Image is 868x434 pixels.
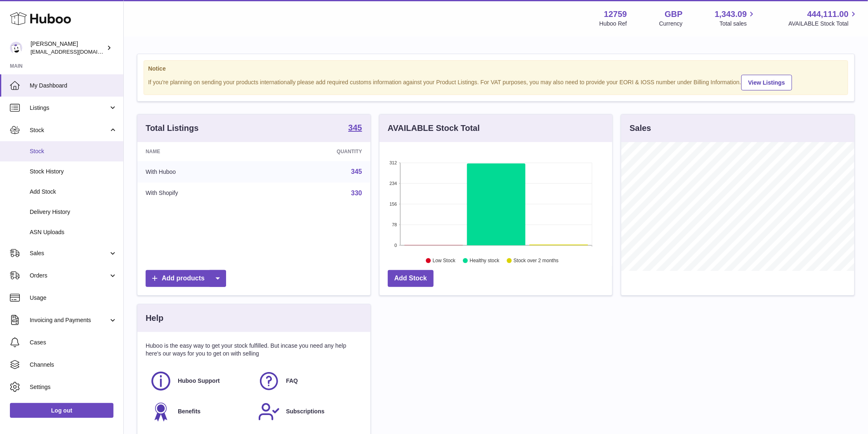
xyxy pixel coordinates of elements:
[30,361,117,369] span: Channels
[150,401,250,423] a: Benefits
[715,9,747,20] span: 1,343.09
[599,20,627,28] div: Huboo Ref
[10,403,113,418] a: Log out
[388,123,480,134] h3: AVAILABLE Stock Total
[150,370,250,392] a: Huboo Support
[389,181,397,186] text: 234
[719,20,756,28] span: Total sales
[30,82,117,90] span: My Dashboard
[348,123,362,133] a: 345
[286,408,324,415] span: Subscriptions
[788,9,858,28] a: 444,111.00 AVAILABLE Stock Total
[351,190,362,197] a: 330
[30,168,117,175] span: Stock History
[30,272,108,280] span: Orders
[148,65,844,73] strong: Notice
[30,294,117,302] span: Usage
[659,20,683,28] div: Currency
[286,377,298,385] span: FAQ
[30,249,108,257] span: Sales
[604,9,627,20] strong: 12759
[715,9,757,28] a: 1,343.09 Total sales
[389,202,397,206] text: 156
[30,104,108,112] span: Listings
[146,342,362,358] p: Huboo is the easy way to get your stock fulfilled. But incase you need any help here's our ways f...
[30,147,117,155] span: Stock
[31,40,105,56] div: [PERSON_NAME]
[388,270,434,287] a: Add Stock
[392,222,397,227] text: 78
[348,123,362,132] strong: 345
[137,161,263,183] td: With Huboo
[30,126,108,134] span: Stock
[30,208,117,216] span: Delivery History
[30,316,108,324] span: Invoicing and Payments
[31,48,121,55] span: [EMAIL_ADDRESS][DOMAIN_NAME]
[146,270,226,287] a: Add products
[146,123,199,134] h3: Total Listings
[258,401,358,423] a: Subscriptions
[630,123,651,134] h3: Sales
[258,370,358,392] a: FAQ
[30,339,117,346] span: Cases
[10,42,22,54] img: sofiapanwar@unndr.com
[389,160,397,165] text: 312
[807,9,849,20] span: 444,111.00
[148,74,844,90] div: If you're planning on sending your products internationally please add required customs informati...
[30,228,117,236] span: ASN Uploads
[665,9,682,20] strong: GBP
[146,313,163,324] h3: Help
[351,168,362,175] a: 345
[741,75,792,90] a: View Listings
[30,188,117,196] span: Add Stock
[178,377,220,385] span: Huboo Support
[469,258,500,264] text: Healthy stock
[433,258,456,264] text: Low Stock
[394,243,397,248] text: 0
[30,383,117,391] span: Settings
[263,142,370,161] th: Quantity
[137,142,263,161] th: Name
[788,20,858,28] span: AVAILABLE Stock Total
[137,183,263,204] td: With Shopify
[178,408,200,415] span: Benefits
[514,258,559,264] text: Stock over 2 months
